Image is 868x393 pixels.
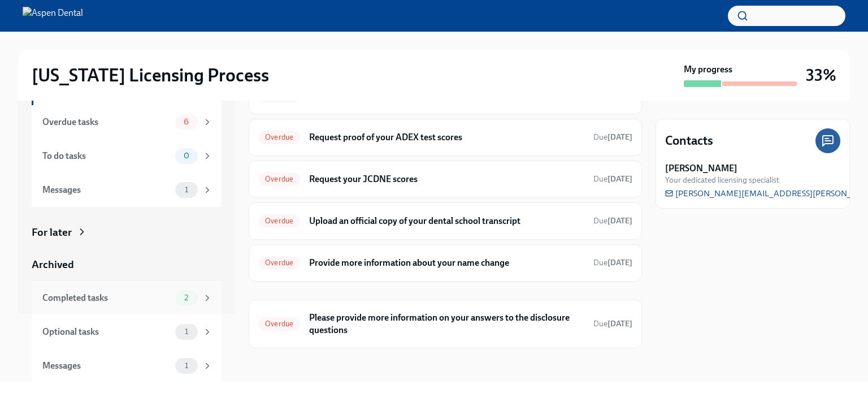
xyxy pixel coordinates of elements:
[593,216,632,226] span: Due
[309,312,584,336] h6: Please provide more information on your answers to the disclosure questions
[806,65,836,85] h3: 33%
[593,132,632,142] span: September 2nd, 2025 10:00
[32,315,222,349] a: Optional tasks1
[32,225,72,240] div: For later
[178,327,195,336] span: 1
[42,184,171,196] div: Messages
[32,225,222,240] a: For later
[32,349,222,383] a: Messages1
[607,258,632,267] strong: [DATE]
[258,133,300,141] span: Overdue
[258,170,632,188] a: OverdueRequest your JCDNE scoresDue[DATE]
[607,319,632,329] strong: [DATE]
[309,257,584,269] h6: Provide more information about your name change
[42,292,171,304] div: Completed tasks
[593,174,632,184] span: September 2nd, 2025 10:00
[607,216,632,226] strong: [DATE]
[665,175,779,185] span: Your dedicated licensing specialist
[42,116,171,128] div: Overdue tasks
[309,215,584,227] h6: Upload an official copy of your dental school transcript
[665,162,737,175] strong: [PERSON_NAME]
[665,132,713,149] h4: Contacts
[178,185,195,194] span: 1
[607,174,632,184] strong: [DATE]
[258,319,300,328] span: Overdue
[32,105,222,139] a: Overdue tasks6
[32,139,222,173] a: To do tasks0
[32,64,269,87] h2: [US_STATE] Licensing Process
[258,217,300,225] span: Overdue
[32,281,222,315] a: Completed tasks2
[42,150,171,162] div: To do tasks
[177,152,196,160] span: 0
[593,257,632,268] span: September 2nd, 2025 10:00
[258,309,632,339] a: OverduePlease provide more information on your answers to the disclosure questionsDue[DATE]
[593,132,632,142] span: Due
[177,118,196,126] span: 6
[593,318,632,329] span: September 2nd, 2025 10:00
[258,258,300,267] span: Overdue
[23,7,83,25] img: Aspen Dental
[258,128,632,146] a: OverdueRequest proof of your ADEX test scoresDue[DATE]
[684,63,732,76] strong: My progress
[258,212,632,230] a: OverdueUpload an official copy of your dental school transcriptDue[DATE]
[593,319,632,329] span: Due
[593,215,632,226] span: September 25th, 2025 10:00
[309,173,584,185] h6: Request your JCDNE scores
[593,174,632,184] span: Due
[177,293,195,302] span: 2
[42,360,171,372] div: Messages
[32,173,222,207] a: Messages1
[309,131,584,144] h6: Request proof of your ADEX test scores
[178,361,195,370] span: 1
[32,257,222,272] a: Archived
[42,326,171,338] div: Optional tasks
[607,132,632,142] strong: [DATE]
[258,175,300,183] span: Overdue
[593,258,632,267] span: Due
[258,254,632,272] a: OverdueProvide more information about your name changeDue[DATE]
